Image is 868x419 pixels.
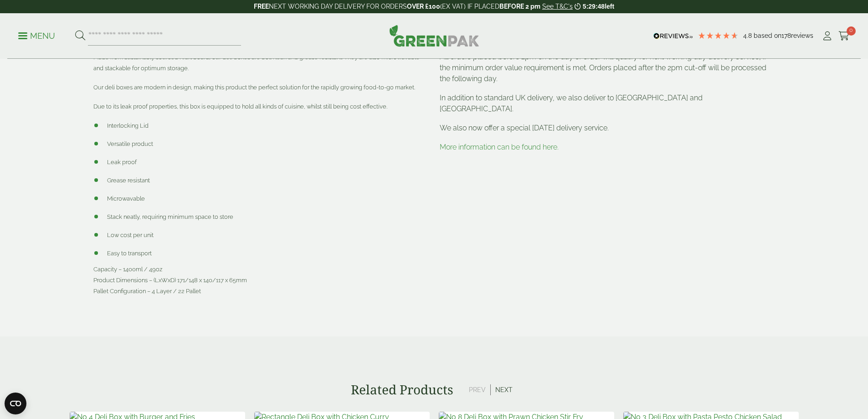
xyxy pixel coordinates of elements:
[18,31,55,41] p: Menu
[440,123,775,134] p: We also now offer a special [DATE] delivery service.
[107,177,150,184] span: Grease resistant
[653,33,693,39] img: REVIEWS.io
[791,32,813,39] span: reviews
[440,52,775,84] p: All orders placed before 2pm on the day of order will qualify for next working day delivery servi...
[18,31,55,40] a: Menu
[822,31,833,41] i: My Account
[838,31,850,41] i: Cart
[93,266,247,295] span: Capacity – 1400ml / 49oz Product Dimensions – (LxWxD) 171/148 x 140/117 x 65mm Pallet Configurati...
[107,140,153,147] span: Versatile product
[107,122,149,129] span: Interlocking Lid
[583,3,605,10] span: 5:29:48
[93,103,387,110] span: Due to its leak proof properties, this box is equipped to hold all kinds of cuisine, whilst still...
[107,213,233,220] span: Stack neatly, requiring minimum space to store
[93,84,415,91] span: Our deli boxes are modern in design, making this product the perfect solution for the rapidly gro...
[93,54,420,72] span: Made from sustainably sourced Kraft board, our deli boxes are both leak and grease resistant. The...
[743,32,754,39] span: 4.8
[5,393,26,414] button: Open CMP widget
[847,26,856,36] span: 0
[107,232,154,238] span: Low cost per unit
[491,384,517,395] button: Next
[440,93,775,114] p: In addition to standard UK delivery, we also deliver to [GEOGRAPHIC_DATA] and [GEOGRAPHIC_DATA].
[389,25,479,47] img: GreenPak Supplies
[464,384,491,395] button: Prev
[107,250,152,257] span: Easy to transport
[107,159,137,166] span: Leak proof
[407,3,440,10] strong: OVER £100
[499,3,540,10] strong: BEFORE 2 pm
[838,29,850,43] a: 0
[107,195,145,202] span: Microwavable
[254,3,269,10] strong: FREE
[754,32,781,39] span: Based on
[440,143,559,151] a: More information can be found here.
[542,3,573,10] a: See T&C's
[351,382,453,398] h3: Related Products
[605,3,614,10] span: left
[781,32,791,39] span: 178
[698,31,739,40] div: 4.78 Stars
